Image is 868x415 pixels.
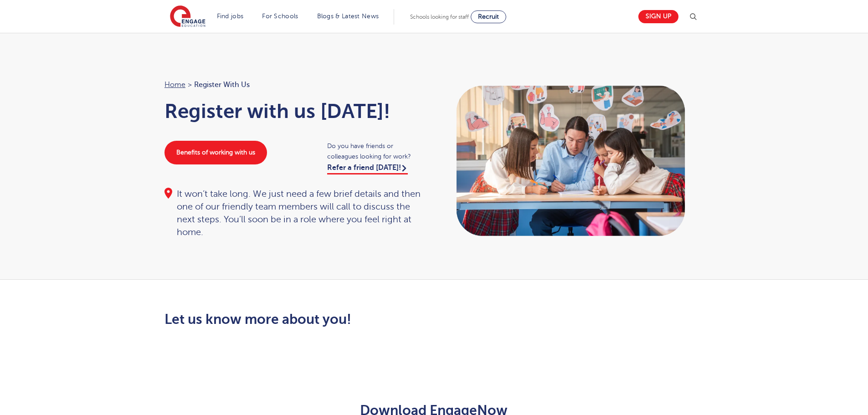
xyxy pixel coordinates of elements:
h2: Let us know more about you! [164,312,519,327]
a: Benefits of working with us [164,141,267,164]
a: For Schools [262,13,298,20]
span: > [188,81,192,89]
span: Do you have friends or colleagues looking for work? [327,141,425,162]
a: Find jobs [217,13,244,20]
h1: Register with us [DATE]! [164,100,425,123]
span: Recruit [478,13,499,20]
a: Home [164,81,185,89]
span: Schools looking for staff [410,14,469,20]
img: Engage Education [170,5,205,28]
a: Refer a friend [DATE]! [327,164,408,174]
a: Blogs & Latest News [317,13,379,20]
nav: breadcrumb [164,79,425,91]
div: It won’t take long. We just need a few brief details and then one of our friendly team members wi... [164,188,425,239]
a: Sign up [638,10,678,23]
span: Register with us [194,79,250,91]
a: Recruit [471,10,506,23]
